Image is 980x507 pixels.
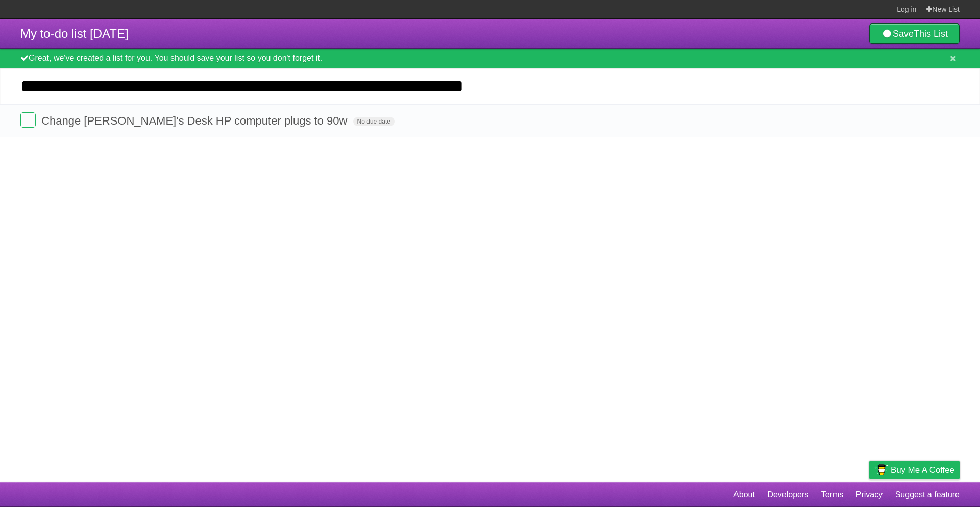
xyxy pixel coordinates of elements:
a: Suggest a feature [895,485,960,504]
a: About [733,485,755,504]
a: Developers [767,485,808,504]
label: Done [20,112,36,128]
span: No due date [353,117,395,126]
span: Change [PERSON_NAME]'s Desk HP computer plugs to 90w [41,114,350,127]
a: Privacy [856,485,883,504]
img: Buy me a coffee [874,461,888,478]
span: Buy me a coffee [891,461,954,479]
a: Buy me a coffee [869,461,960,479]
a: Terms [821,485,844,504]
span: My to-do list [DATE] [20,27,129,40]
a: SaveThis List [869,23,960,44]
b: This List [914,29,948,39]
